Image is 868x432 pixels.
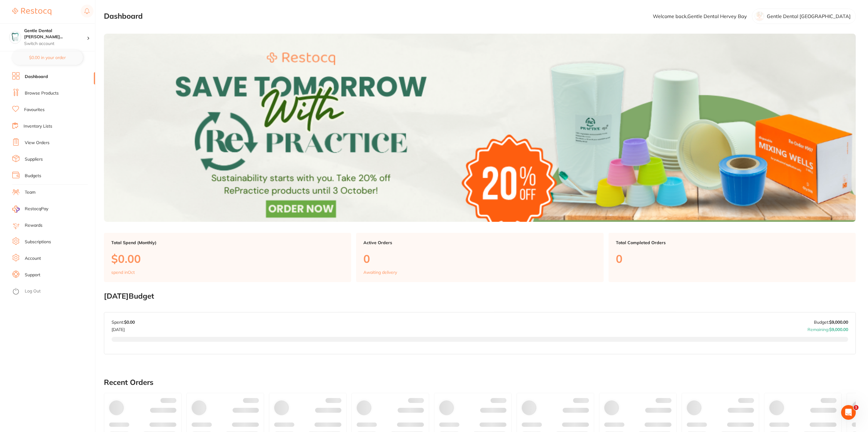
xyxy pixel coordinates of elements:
img: Dashboard [104,34,856,222]
p: Total Completed Orders [616,240,848,245]
strong: $9,000.00 [829,319,848,325]
button: Log Out [12,287,93,296]
a: Browse Products [25,90,59,96]
p: 0 [363,252,596,265]
p: Total Spend (Monthly) [111,240,344,245]
button: $0.00 in your order [12,50,83,65]
a: Support [25,272,40,278]
a: Team [25,189,35,196]
a: View Orders [25,140,50,146]
img: Gentle Dental Hervey Bay [9,31,21,43]
a: Total Spend (Monthly)$0.00spend inOct [104,233,351,282]
a: Favourites [24,107,45,113]
img: RestocqPay [12,206,20,213]
p: spend in Oct [111,270,135,275]
a: Budgets [25,173,41,179]
a: Restocq Logo [12,5,51,19]
a: Subscriptions [25,239,51,245]
iframe: Intercom live chat [841,405,856,420]
p: 0 [616,252,848,265]
a: Dashboard [25,74,48,80]
a: Inventory Lists [24,123,52,129]
p: Awaiting delivery [363,270,397,275]
strong: $0.00 [124,319,135,325]
a: Account [25,255,41,262]
p: Gentle Dental [GEOGRAPHIC_DATA] [767,13,851,19]
h2: [DATE] Budget [104,292,856,300]
h4: Gentle Dental Hervey Bay [24,28,87,40]
span: 1 [854,405,859,410]
p: Welcome back, Gentle Dental Hervey Bay [653,13,747,19]
a: Total Completed Orders0 [609,233,856,282]
h2: Dashboard [104,12,143,20]
p: [DATE] [112,325,135,332]
p: Switch account [24,41,87,47]
p: Budget: [814,320,848,325]
a: Suppliers [25,156,43,162]
h2: Recent Orders [104,378,856,387]
p: Active Orders [363,240,596,245]
p: Remaining: [807,325,848,332]
a: Log Out [25,288,41,294]
a: Active Orders0Awaiting delivery [356,233,603,282]
a: Rewards [25,222,42,229]
span: RestocqPay [25,206,48,212]
strong: $9,000.00 [829,327,848,332]
p: Spent: [112,320,135,325]
p: $0.00 [111,252,344,265]
a: RestocqPay [12,206,48,213]
img: Restocq Logo [12,8,51,15]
